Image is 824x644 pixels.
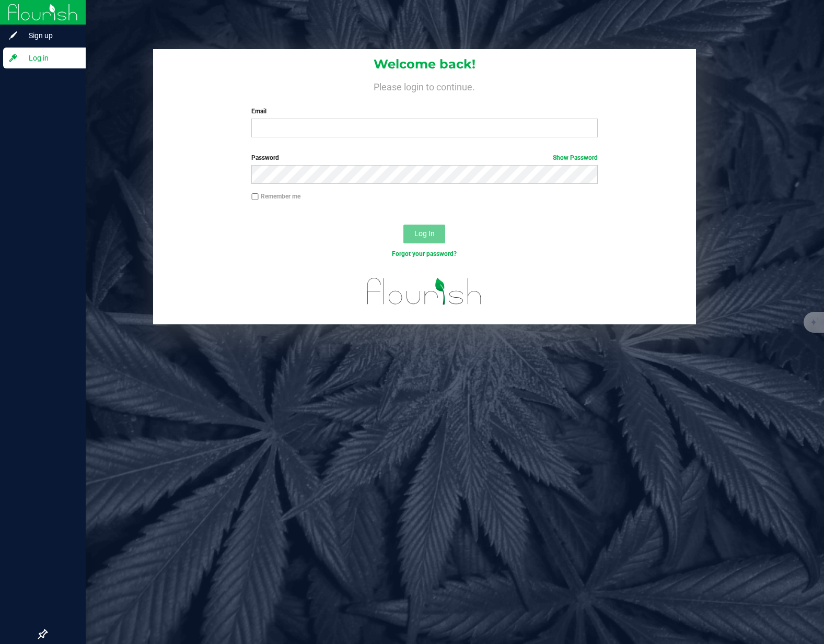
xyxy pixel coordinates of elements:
a: Show Password [553,154,598,161]
input: Remember me [251,193,259,201]
h1: Welcome back! [153,57,696,71]
label: Remember me [251,192,300,201]
inline-svg: Log in [8,53,18,63]
inline-svg: Sign up [8,30,18,41]
span: Password [251,154,279,161]
img: flourish_logo.svg [357,270,493,313]
span: Sign up [18,29,81,42]
h4: Please login to continue. [153,79,696,92]
span: Log In [414,229,435,238]
label: Email [251,107,598,116]
a: Forgot your password? [392,250,457,257]
span: Log in [18,52,81,64]
button: Log In [403,225,445,243]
